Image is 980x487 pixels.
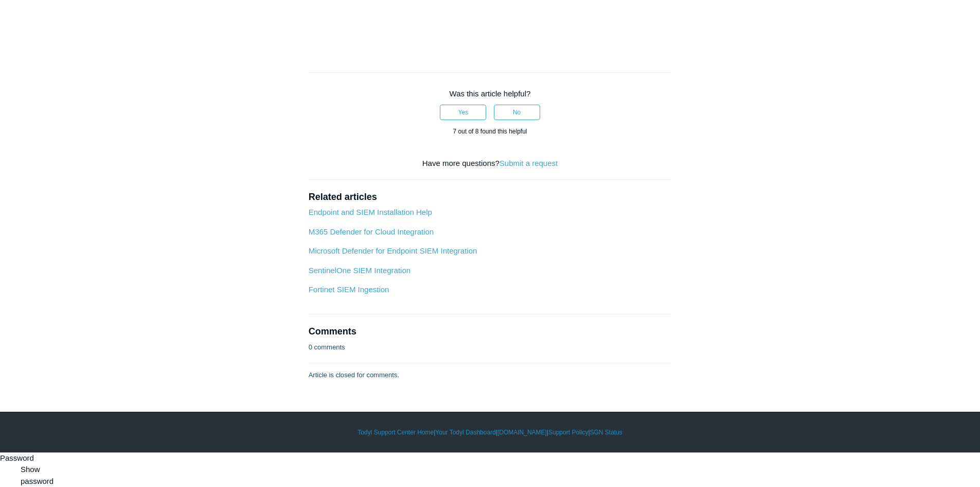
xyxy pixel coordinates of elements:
[358,428,434,437] a: Todyl Support Center Home
[192,428,789,437] div: | | | |
[453,128,527,135] span: 7 out of 8 found this helpful
[309,246,477,255] a: Microsoft Defender for Endpoint SIEM Integration
[590,428,622,437] a: SGN Status
[548,428,588,437] a: Support Policy
[497,428,547,437] a: [DOMAIN_NAME]
[309,370,399,380] p: Article is closed for comments.
[500,159,558,167] a: Submit a request
[309,325,672,339] h2: Comments
[309,285,389,294] a: Fortinet SIEM Ingestion
[435,428,495,437] a: Your Todyl Dashboard
[450,89,531,98] span: Was this article helpful?
[309,227,434,236] a: M365 Defender for Cloud Integration
[309,158,672,170] div: Have more questions?
[494,105,540,120] button: This article was not helpful
[309,208,432,216] a: Endpoint and SIEM Installation Help
[309,342,345,352] p: 0 comments
[440,105,486,120] button: This article was helpful
[309,190,672,204] h2: Related articles
[309,266,411,275] a: SentinelOne SIEM Integration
